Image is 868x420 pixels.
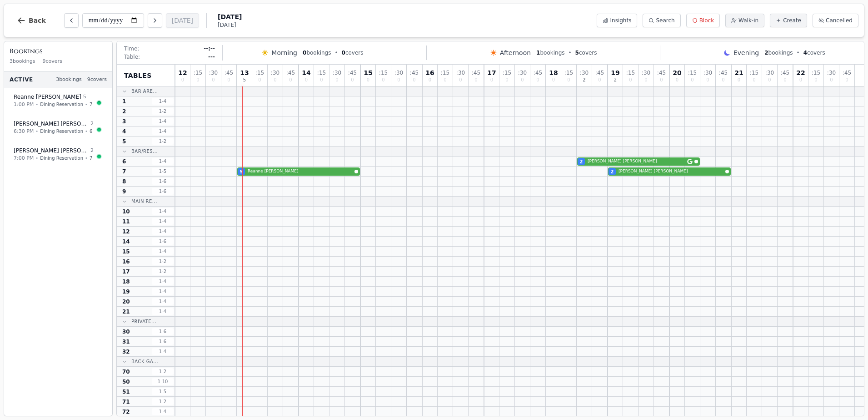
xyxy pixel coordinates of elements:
span: : 15 [750,70,758,76]
span: 1 [536,50,540,56]
span: 17 [122,268,130,275]
span: : 15 [564,70,573,76]
span: : 45 [410,70,419,76]
span: [DATE] [218,21,242,29]
span: • [35,101,38,108]
span: : 45 [472,70,480,76]
span: [PERSON_NAME] [PERSON_NAME] [588,158,685,165]
span: 1 - 2 [152,138,174,145]
span: 1 - 4 [152,118,174,125]
span: Main Re... [131,198,157,205]
span: 2 [764,50,768,56]
span: 1 - 6 [152,238,174,245]
span: • [85,155,88,162]
span: 51 [122,388,130,395]
span: 0 [320,78,323,82]
span: 3 [122,118,126,125]
span: 0 [413,78,415,82]
span: Reanne [PERSON_NAME] [248,168,353,175]
span: : 30 [580,70,589,76]
span: bookings [536,49,564,56]
span: 1 - 4 [152,298,174,305]
span: 1 - 2 [152,398,174,405]
span: : 45 [595,70,604,76]
span: 0 [722,78,724,82]
span: 0 [397,78,400,82]
span: [DATE] [218,12,242,21]
span: 7 [90,155,92,162]
span: 9 covers [43,58,62,66]
span: 32 [122,348,130,355]
span: : 30 [209,70,218,76]
span: Morning [271,48,297,57]
span: : 45 [657,70,666,76]
span: 0 [536,78,539,82]
span: 0 [303,50,306,56]
span: Dining Reservation [40,155,83,162]
span: 19 [611,70,619,76]
span: • [35,128,38,135]
span: 6 [90,128,92,135]
span: 0 [552,78,555,82]
span: : 30 [271,70,279,76]
span: : 15 [255,70,264,76]
span: 0 [598,78,601,82]
span: : 45 [224,70,233,76]
span: 0 [459,78,462,82]
span: 0 [706,78,709,82]
span: 70 [122,368,130,375]
span: 1 - 4 [152,208,174,215]
span: 0 [429,78,431,82]
button: Search [643,14,680,27]
span: 16 [425,70,434,76]
span: 2 [583,78,585,82]
span: 0 [799,78,802,82]
span: 31 [122,338,130,345]
span: 0 [505,78,508,82]
span: 1 - 4 [152,228,174,235]
span: 13 [240,70,249,76]
span: 6 [122,158,126,165]
span: bookings [303,49,331,56]
span: : 45 [719,70,728,76]
button: Block [686,14,720,27]
button: Create [770,14,807,27]
span: Create [783,17,801,24]
span: 0 [490,78,493,82]
span: [PERSON_NAME] [PERSON_NAME] [14,147,89,154]
span: 1 - 10 [152,378,174,385]
span: 0 [274,78,276,82]
span: 0 [444,78,446,82]
span: 0 [753,78,755,82]
svg: Google booking [687,159,693,164]
span: 0 [289,78,292,82]
span: 22 [796,70,805,76]
span: Private... [131,318,156,325]
span: 0 [567,78,570,82]
span: 1 - 4 [152,408,174,415]
span: 0 [181,78,184,82]
span: 14 [122,238,130,245]
span: 0 [830,78,833,82]
span: 5 [240,168,243,175]
span: 7:00 PM [14,155,34,162]
span: 0 [351,78,354,82]
span: 0 [335,78,338,82]
span: 1 - 2 [152,268,174,275]
button: [PERSON_NAME] [PERSON_NAME]26:30 PM•Dining Reservation•6 [8,115,109,140]
span: 15 [364,70,372,76]
span: Bar Are... [131,88,158,95]
span: 1 - 4 [152,308,174,315]
span: : 30 [703,70,712,76]
span: • [797,49,800,56]
span: 1 - 2 [152,108,174,115]
span: 1 - 6 [152,188,174,195]
span: Bar/Res... [131,148,158,155]
span: Dining Reservation [40,101,83,108]
span: 3 bookings [56,76,82,84]
span: : 15 [688,70,697,76]
button: Previous day [64,13,79,28]
span: bookings [764,49,793,56]
span: 0 [227,78,230,82]
span: : 15 [626,70,635,76]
